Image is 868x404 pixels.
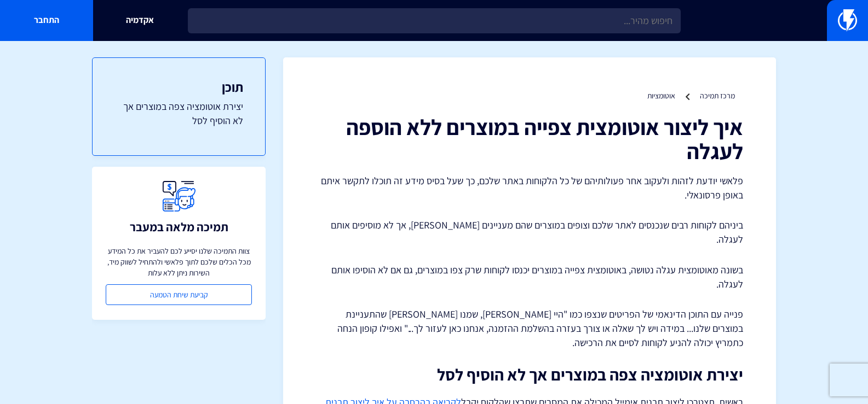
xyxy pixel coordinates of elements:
[316,263,743,291] p: בשונה מאוטומצית עגלה נטושה, באוטומצית צפייה במוצרים יכנסו לקוחות שרק צפו במוצרים, גם אם לא הוסיפו...
[647,91,675,101] a: אוטומציות
[316,174,743,202] p: פלאשי יודעת לזהות ולעקוב אחר פעולותיהם של כל הלקוחות באתר שלכם, כך שעל בסיס מידע זה תוכלו לתקשר א...
[114,80,243,94] h3: תוכן
[130,220,228,233] h3: תמיכה מלאה במעבר
[316,307,743,349] p: פנייה עם התוכן הדינאמי של הפריטים שנצפו כמו "היי [PERSON_NAME], שמנו [PERSON_NAME] שהתעניינת במוצ...
[188,8,681,33] input: חיפוש מהיר...
[316,115,743,163] h1: איך ליצור אוטומצית צפייה במוצרים ללא הוספה לעגלה
[106,245,252,278] p: צוות התמיכה שלנו יסייע לכם להעביר את כל המידע מכל הכלים שלכם לתוך פלאשי ולהתחיל לשווק מיד, השירות...
[316,218,743,246] p: ביניהם לקוחות רבים שנכנסים לאתר שלכם וצופים במוצרים שהם מעניינים [PERSON_NAME], אך לא מוסיפים אות...
[316,366,743,384] h2: יצירת אוטומציה צפה במוצרים אך לא הוסיף לסל
[700,91,735,101] a: מרכז תמיכה
[114,99,243,127] a: יצירת אוטומציה צפה במוצרים אך לא הוסיף לסל
[106,284,252,305] a: קביעת שיחת הטמעה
